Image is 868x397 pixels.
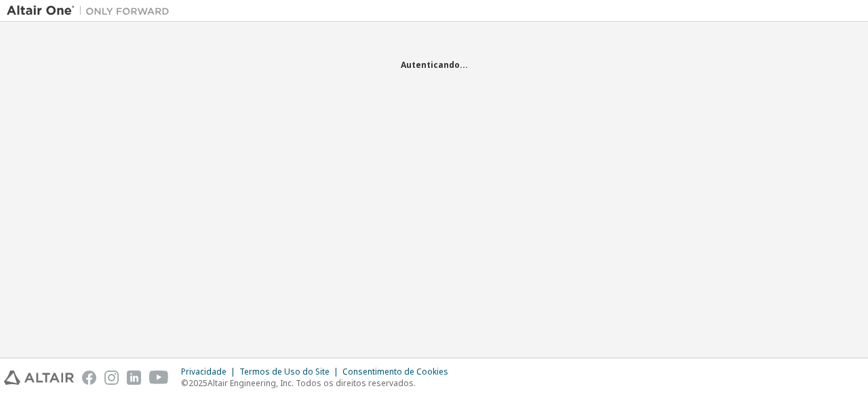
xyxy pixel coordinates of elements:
[208,377,416,389] font: Altair Engineering, Inc. Todos os direitos reservados.
[401,59,468,71] font: Autenticando...
[127,371,141,385] img: linkedin.svg
[239,366,330,377] font: Termos de Uso do Site
[7,4,176,18] img: Altair Um
[189,377,208,389] font: 2025
[82,371,96,385] img: facebook.svg
[104,371,119,385] img: instagram.svg
[4,371,74,385] img: altair_logo.svg
[181,366,226,377] font: Privacidade
[342,366,448,377] font: Consentimento de Cookies
[181,377,189,389] font: ©
[149,371,169,385] img: youtube.svg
